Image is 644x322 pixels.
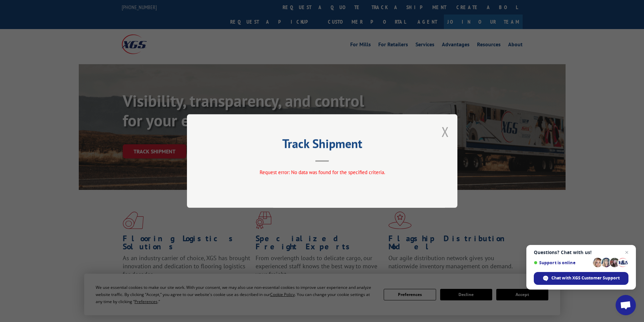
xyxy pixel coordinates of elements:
[534,260,591,265] span: Support is online
[623,248,631,256] span: Close chat
[442,123,449,141] button: Close modal
[534,250,628,255] span: Questions? Chat with us!
[259,169,385,175] span: Request error: No data was found for the specified criteria.
[221,139,424,152] h2: Track Shipment
[616,295,636,315] div: Open chat
[551,275,620,281] span: Chat with XGS Customer Support
[534,272,628,285] div: Chat with XGS Customer Support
